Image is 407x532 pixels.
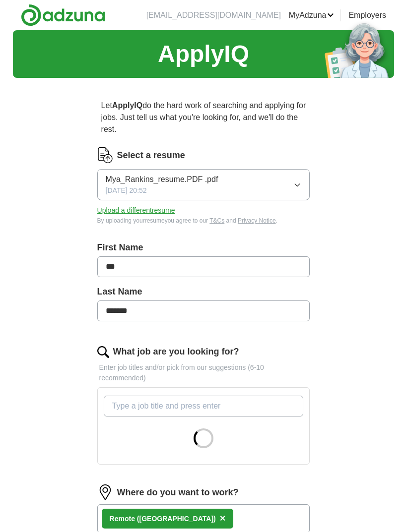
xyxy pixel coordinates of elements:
[97,362,310,383] p: Enter job titles and/or pick from our suggestions (6-10 recommended)
[220,511,226,526] button: ×
[117,486,239,499] label: Where do you want to work?
[220,513,226,524] span: ×
[146,9,281,21] li: [EMAIL_ADDRESS][DOMAIN_NAME]
[113,345,239,358] label: What job are you looking for?
[348,9,386,21] a: Employers
[112,101,142,110] strong: ApplyIQ
[209,217,224,224] a: T&Cs
[97,147,113,163] img: CV Icon
[97,346,109,358] img: search.png
[97,241,310,254] label: First Name
[21,4,105,26] img: Adzuna logo
[97,169,310,200] button: Mya_Rankins_resume.PDF .pdf[DATE] 20:52
[97,216,310,225] div: By uploading your resume you agree to our and .
[117,149,185,162] label: Select a resume
[106,185,147,196] span: [DATE] 20:52
[106,174,218,185] span: Mya_Rankins_resume.PDF .pdf
[97,96,310,139] p: Let do the hard work of searching and applying for jobs. Just tell us what you're looking for, an...
[289,9,335,21] a: MyAdzuna
[97,285,310,298] label: Last Name
[110,514,216,524] div: Remote ([GEOGRAPHIC_DATA])
[97,205,175,216] button: Upload a differentresume
[238,217,276,224] a: Privacy Notice
[104,396,304,416] input: Type a job title and press enter
[97,484,113,500] img: location.png
[158,36,249,72] h1: ApplyIQ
